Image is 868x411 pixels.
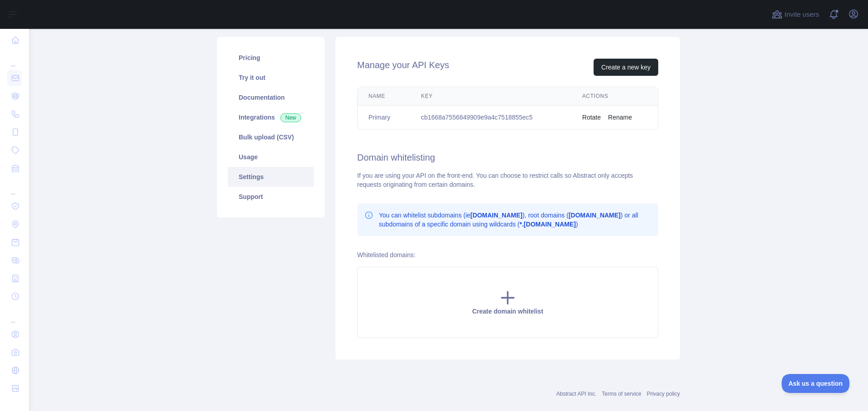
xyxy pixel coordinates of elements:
th: Actions [571,87,658,106]
td: Primary [358,106,410,129]
a: Support [228,187,314,207]
div: If you are using your API on the front-end. You can choose to restrict calls so Abstract only acc... [357,171,658,189]
a: Settings [228,167,314,187]
button: Create a new key [594,59,658,76]
p: You can whitelist subdomains (ie ), root domains ( ) or all subdomains of a specific domain using... [379,211,651,229]
b: [DOMAIN_NAME] [471,212,523,219]
div: ... [7,50,22,68]
span: Create domain whitelist [472,308,543,315]
a: Try it out [228,68,314,88]
a: Integrations New [228,107,314,127]
h2: Domain whitelisting [357,151,658,164]
button: Rotate [582,113,601,122]
div: ... [7,178,22,196]
th: Key [410,87,571,106]
span: New [280,113,301,122]
a: Bulk upload (CSV) [228,127,314,147]
a: Pricing [228,48,314,68]
label: Whitelisted domains: [357,251,415,259]
h2: Manage your API Keys [357,59,449,76]
iframe: Toggle Customer Support [782,374,850,393]
a: Privacy policy [647,391,680,397]
b: [DOMAIN_NAME] [569,212,621,219]
div: ... [7,306,22,324]
button: Rename [608,113,632,122]
b: *.[DOMAIN_NAME] [519,221,576,228]
th: Name [358,87,410,106]
button: Invite users [770,7,821,22]
a: Terms of service [602,391,641,397]
a: Documentation [228,88,314,107]
span: Invite users [784,9,819,20]
a: Usage [228,147,314,167]
td: cb1668a7556849909e9a4c7518855ec5 [410,106,571,129]
a: Abstract API Inc. [557,391,597,397]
